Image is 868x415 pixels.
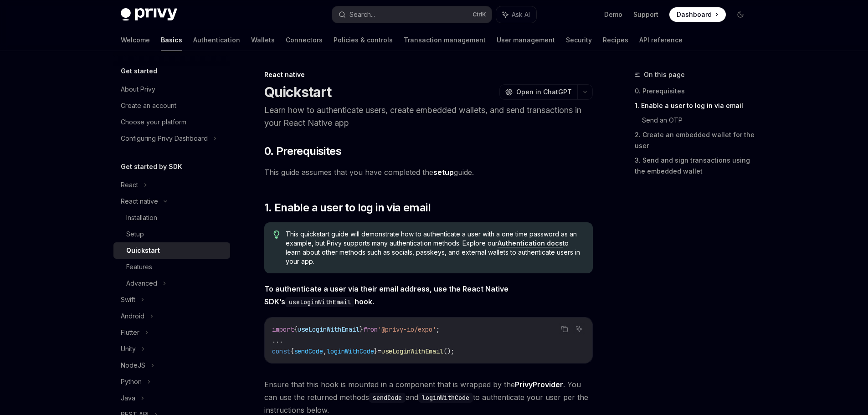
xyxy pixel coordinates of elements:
span: ... [272,336,283,344]
span: Ctrl K [473,11,486,18]
a: Demo [604,10,622,19]
a: Installation [113,210,230,226]
a: API reference [639,29,683,51]
a: Setup [113,226,230,242]
a: Create an account [113,97,230,114]
div: Quickstart [126,245,160,256]
span: (); [443,347,454,355]
div: Unity [121,343,136,354]
a: setup [433,168,454,177]
span: Open in ChatGPT [516,87,572,97]
div: React native [264,70,593,79]
span: sendCode [294,347,323,355]
a: 3. Send and sign transactions using the embedded wallet [635,153,755,179]
a: Basics [161,29,182,51]
span: loginWithCode [327,347,374,355]
span: '@privy-io/expo' [378,325,436,333]
div: Swift [121,294,135,305]
span: 1. Enable a user to log in via email [264,200,431,215]
span: On this page [644,69,685,80]
div: Python [121,376,142,387]
div: Setup [126,229,144,240]
a: Transaction management [404,29,486,51]
code: sendCode [369,393,406,403]
code: useLoginWithEmail [285,297,354,307]
span: from [363,325,378,333]
a: Recipes [603,29,628,51]
svg: Tip [273,231,280,239]
span: Dashboard [677,10,712,19]
a: Connectors [286,29,323,51]
a: Policies & controls [334,29,393,51]
a: Welcome [121,29,150,51]
span: const [272,347,290,355]
div: Advanced [126,278,157,289]
span: Ask AI [512,10,530,19]
div: About Privy [121,84,155,95]
div: Java [121,393,135,404]
div: Configuring Privy Dashboard [121,133,208,144]
div: Create an account [121,100,176,111]
img: dark logo [121,8,177,21]
a: Choose your platform [113,114,230,130]
div: NodeJS [121,360,145,371]
span: This quickstart guide will demonstrate how to authenticate a user with a one time password as an ... [286,230,583,266]
a: Wallets [251,29,275,51]
span: { [290,347,294,355]
span: { [294,325,298,333]
span: } [360,325,363,333]
button: Toggle dark mode [733,7,748,22]
button: Ask AI [573,323,585,335]
a: PrivyProvider [515,380,563,389]
div: Choose your platform [121,117,186,128]
a: Security [566,29,592,51]
span: } [374,347,378,355]
a: User management [497,29,555,51]
h5: Get started by SDK [121,161,182,172]
button: Search...CtrlK [332,6,492,23]
a: Authentication docs [498,239,563,247]
span: useLoginWithEmail [298,325,360,333]
a: 0. Prerequisites [635,84,755,98]
div: Flutter [121,327,139,338]
h1: Quickstart [264,84,332,100]
div: React [121,179,138,190]
strong: To authenticate a user via their email address, use the React Native SDK’s hook. [264,284,508,306]
code: loginWithCode [418,393,473,403]
span: useLoginWithEmail [381,347,443,355]
p: Learn how to authenticate users, create embedded wallets, and send transactions in your React Nat... [264,104,593,129]
span: This guide assumes that you have completed the guide. [264,166,593,179]
button: Open in ChatGPT [499,84,577,100]
div: Features [126,261,152,272]
h5: Get started [121,66,157,77]
div: Android [121,311,144,322]
a: Support [633,10,658,19]
a: 2. Create an embedded wallet for the user [635,128,755,153]
span: 0. Prerequisites [264,144,341,159]
a: Dashboard [669,7,726,22]
button: Ask AI [496,6,536,23]
div: Installation [126,212,157,223]
a: Send an OTP [642,113,755,128]
div: React native [121,196,158,207]
a: Quickstart [113,242,230,259]
a: Authentication [193,29,240,51]
a: 1. Enable a user to log in via email [635,98,755,113]
button: Copy the contents from the code block [559,323,570,335]
span: import [272,325,294,333]
a: Features [113,259,230,275]
div: Search... [349,9,375,20]
a: About Privy [113,81,230,97]
span: = [378,347,381,355]
span: ; [436,325,440,333]
span: , [323,347,327,355]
